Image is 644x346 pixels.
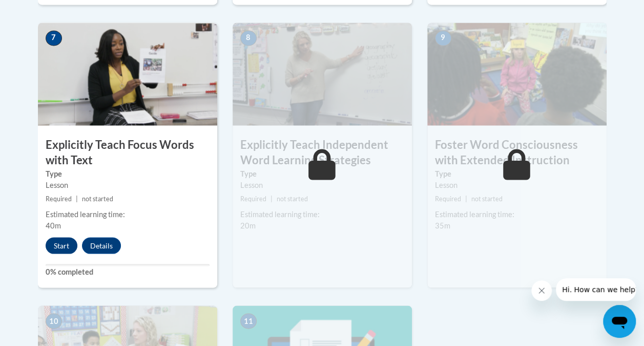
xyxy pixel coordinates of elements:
span: Required [240,195,266,202]
h3: Foster Word Consciousness with Extended Instruction [427,137,607,168]
span: | [76,195,78,202]
img: Course Image [233,23,412,125]
h3: Explicitly Teach Independent Word Learning Strategies [233,137,412,168]
button: Details [82,237,121,254]
span: not started [277,195,308,202]
span: Required [435,195,461,202]
span: 40m [46,221,61,229]
iframe: Button to launch messaging window [603,305,636,338]
span: 20m [240,221,256,229]
div: Lesson [240,179,404,190]
div: Lesson [46,179,210,190]
span: not started [471,195,503,202]
img: Course Image [427,23,607,125]
div: Estimated learning time: [46,208,210,220]
label: Type [46,168,210,179]
span: 7 [46,30,62,46]
span: not started [82,195,113,202]
h3: Explicitly Teach Focus Words with Text [38,137,217,168]
label: Type [435,168,599,179]
div: Estimated learning time: [240,208,404,220]
div: Estimated learning time: [435,208,599,220]
span: 9 [435,30,451,46]
span: 35m [435,221,450,229]
span: Hi. How can we help? [6,7,83,15]
span: 10 [46,313,62,329]
img: Course Image [38,23,217,125]
iframe: Close message [531,280,552,301]
label: Type [240,168,404,179]
span: Required [46,195,72,202]
iframe: Message from company [556,278,636,301]
label: 0% completed [46,266,210,277]
button: Start [46,237,77,254]
div: Lesson [435,179,599,190]
span: | [465,195,467,202]
span: 11 [240,313,257,329]
span: 8 [240,30,257,46]
span: | [271,195,273,202]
